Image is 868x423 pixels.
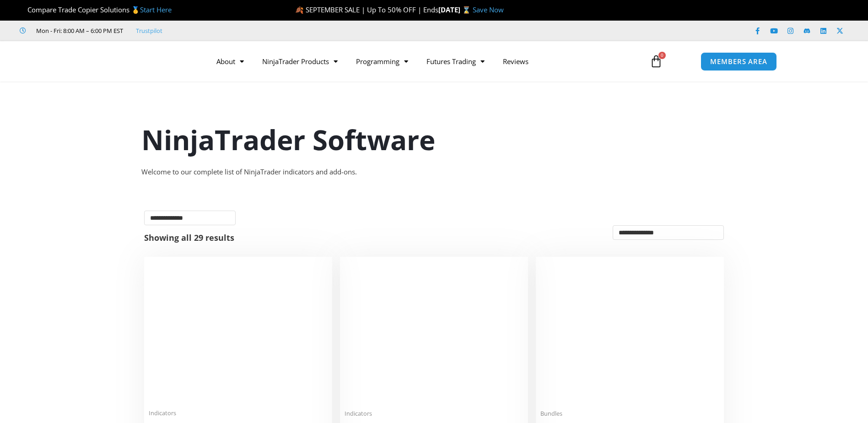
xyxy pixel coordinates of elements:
[295,5,438,14] span: 🍂 SEPTEMBER SALE | Up To 50% OFF | Ends
[345,261,523,404] img: Account Risk Manager
[658,52,666,59] span: 0
[540,410,719,418] span: Bundles
[438,5,473,14] strong: [DATE] ⌛
[141,120,727,159] h1: NinjaTrader Software
[710,58,767,65] span: MEMBERS AREA
[473,5,504,14] a: Save Now
[140,5,172,14] a: Start Here
[207,51,253,72] a: About
[253,51,347,72] a: NinjaTrader Products
[20,5,172,14] span: Compare Trade Copier Solutions 🥇
[149,409,328,417] span: Indicators
[34,25,123,36] span: Mon - Fri: 8:00 AM – 6:00 PM EST
[636,48,676,75] a: 0
[136,25,162,36] a: Trustpilot
[613,225,724,240] select: Shop order
[207,51,639,72] nav: Menu
[345,410,523,418] span: Indicators
[141,166,727,179] div: Welcome to our complete list of NinjaTrader indicators and add-ons.
[91,45,189,78] img: LogoAI | Affordable Indicators – NinjaTrader
[144,233,234,242] p: Showing all 29 results
[540,261,719,404] img: Accounts Dashboard Suite
[149,261,328,404] img: Duplicate Account Actions
[20,6,27,13] img: 🏆
[494,51,538,72] a: Reviews
[417,51,494,72] a: Futures Trading
[701,52,777,71] a: MEMBERS AREA
[347,51,417,72] a: Programming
